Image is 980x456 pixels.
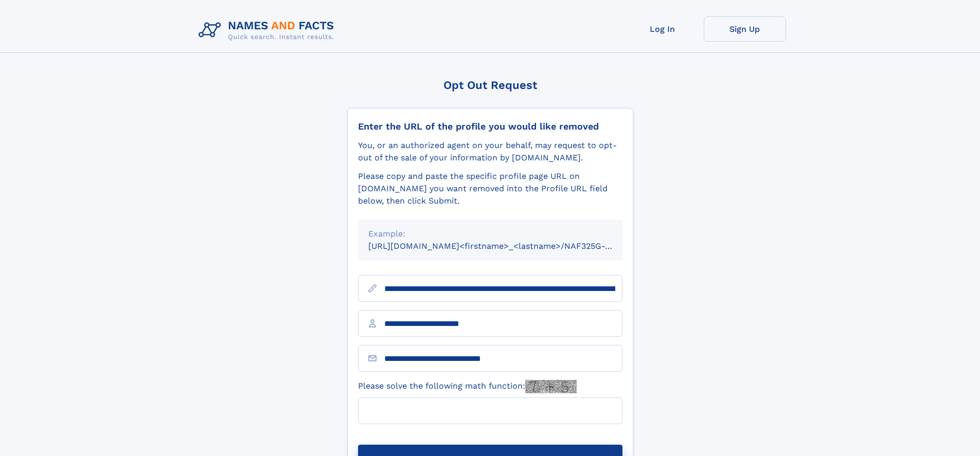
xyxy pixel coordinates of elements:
div: Enter the URL of the profile you would like removed [358,121,622,132]
img: Logo Names and Facts [194,16,343,44]
div: You, or an authorized agent on your behalf, may request to opt-out of the sale of your informatio... [358,139,622,164]
div: Opt Out Request [347,79,633,92]
small: [URL][DOMAIN_NAME]<firstname>_<lastname>/NAF325G-xxxxxxxx [368,241,642,251]
label: Please solve the following math function: [358,380,577,393]
a: Sign Up [704,16,786,42]
a: Log In [621,16,704,42]
div: Please copy and paste the specific profile page URL on [DOMAIN_NAME] you want removed into the Pr... [358,170,622,207]
div: Example: [368,228,612,240]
